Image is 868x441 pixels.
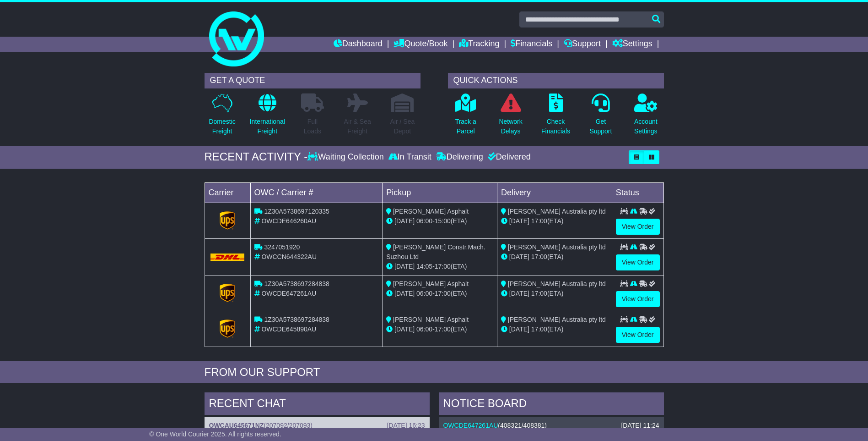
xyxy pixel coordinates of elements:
span: [PERSON_NAME] Australia pty ltd [508,243,606,251]
span: 17:00 [531,290,547,297]
a: InternationalFreight [249,93,286,141]
a: Financials [511,37,552,52]
div: - (ETA) [386,289,493,298]
p: Track a Parcel [455,117,476,136]
span: [DATE] [394,290,415,297]
span: 06:00 [416,325,432,333]
a: View Order [616,254,660,270]
a: OWCAU645671NZ [209,422,264,429]
span: [DATE] [509,290,529,297]
p: Air & Sea Freight [344,117,371,136]
span: [PERSON_NAME] Asphalt [393,280,469,287]
span: [PERSON_NAME] Australia pty ltd [508,208,606,215]
img: DHL.png [210,254,245,261]
img: GetCarrierServiceLogo [220,320,235,338]
a: CheckFinancials [541,93,571,141]
img: GetCarrierServiceLogo [220,211,235,230]
div: (ETA) [501,325,608,334]
div: Waiting Collection [307,152,386,162]
div: RECENT CHAT [205,392,430,417]
div: NOTICE BOARD [439,392,664,417]
div: GET A QUOTE [205,73,421,88]
div: QUICK ACTIONS [448,73,664,88]
span: 06:00 [416,290,432,297]
span: 1Z30A5738697120335 [264,208,329,215]
div: [DATE] 16:23 [387,422,425,430]
p: Get Support [589,117,612,136]
span: [DATE] [394,217,415,225]
span: 17:00 [435,263,451,270]
span: 17:00 [531,253,547,260]
span: [DATE] [394,325,415,333]
p: Network Delays [499,117,522,136]
img: GetCarrierServiceLogo [220,284,235,302]
a: Track aParcel [455,93,477,141]
div: In Transit [386,152,434,162]
span: [PERSON_NAME] Asphalt [393,316,469,323]
td: Delivery [497,182,612,203]
span: 3247051920 [264,243,300,251]
a: Dashboard [334,37,383,52]
div: ( ) [209,422,425,430]
span: [DATE] [509,217,529,225]
p: Check Financials [541,117,570,136]
td: Status [612,182,663,203]
span: [PERSON_NAME] Australia pty ltd [508,280,606,287]
span: 17:00 [435,325,451,333]
span: [DATE] [509,253,529,260]
span: © One World Courier 2025. All rights reserved. [149,430,281,438]
div: - (ETA) [386,325,493,334]
span: 1Z30A5738697284838 [264,280,329,287]
div: FROM OUR SUPPORT [205,366,664,379]
a: Quote/Book [394,37,447,52]
div: ( ) [443,422,659,430]
a: Settings [612,37,652,52]
div: RECENT ACTIVITY - [205,150,308,164]
span: 14:05 [416,263,432,270]
a: View Order [616,291,660,307]
a: View Order [616,219,660,235]
span: OWCDE646260AU [261,217,316,225]
span: OWCDE645890AU [261,325,316,333]
span: OWCDE647261AU [261,290,316,297]
a: NetworkDelays [498,93,523,141]
div: Delivering [434,152,485,162]
span: [PERSON_NAME] Constr.Mach. Suzhou Ltd [386,243,485,260]
span: [DATE] [394,263,415,270]
div: - (ETA) [386,216,493,226]
span: 15:00 [435,217,451,225]
a: Tracking [459,37,499,52]
span: 207092/207093 [266,422,310,429]
span: [PERSON_NAME] Asphalt [393,208,469,215]
p: Full Loads [301,117,324,136]
a: GetSupport [589,93,612,141]
a: Support [564,37,601,52]
p: Account Settings [634,117,658,136]
span: 17:00 [531,325,547,333]
span: 06:00 [416,217,432,225]
div: (ETA) [501,252,608,262]
span: 1Z30A5738697284838 [264,316,329,323]
div: Delivered [485,152,531,162]
a: DomesticFreight [208,93,236,141]
span: [DATE] [509,325,529,333]
span: 408321/408381 [500,422,545,429]
div: [DATE] 11:24 [621,422,659,430]
td: OWC / Carrier # [250,182,383,203]
a: AccountSettings [634,93,658,141]
div: - (ETA) [386,262,493,271]
p: International Freight [250,117,285,136]
span: [PERSON_NAME] Australia pty ltd [508,316,606,323]
div: (ETA) [501,216,608,226]
a: OWCDE647261AU [443,422,498,429]
span: 17:00 [531,217,547,225]
p: Air / Sea Depot [390,117,415,136]
td: Carrier [205,182,250,203]
span: 17:00 [435,290,451,297]
p: Domestic Freight [209,117,235,136]
a: View Order [616,327,660,343]
span: OWCCN644322AU [261,253,317,260]
td: Pickup [383,182,497,203]
div: (ETA) [501,289,608,298]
